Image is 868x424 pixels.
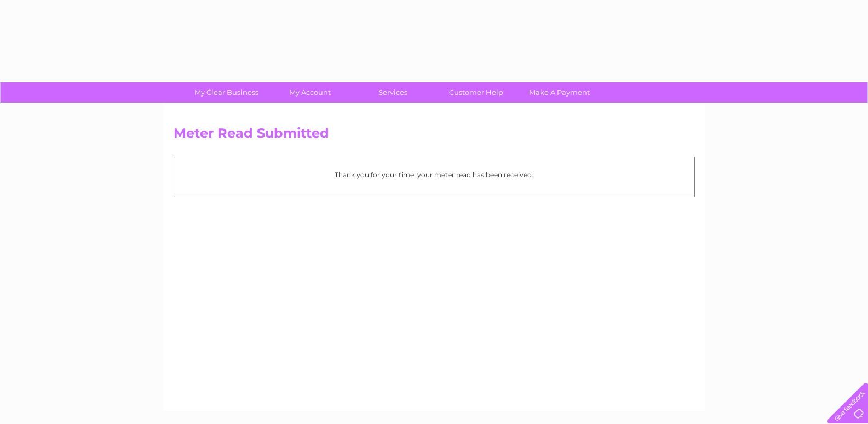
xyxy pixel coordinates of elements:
[265,82,355,103] a: My Account
[348,82,438,103] a: Services
[180,169,689,180] p: Thank you for your time, your meter read has been received.
[181,82,272,103] a: My Clear Business
[431,82,521,103] a: Customer Help
[514,82,605,103] a: Make A Payment
[174,126,695,146] h2: Meter Read Submitted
